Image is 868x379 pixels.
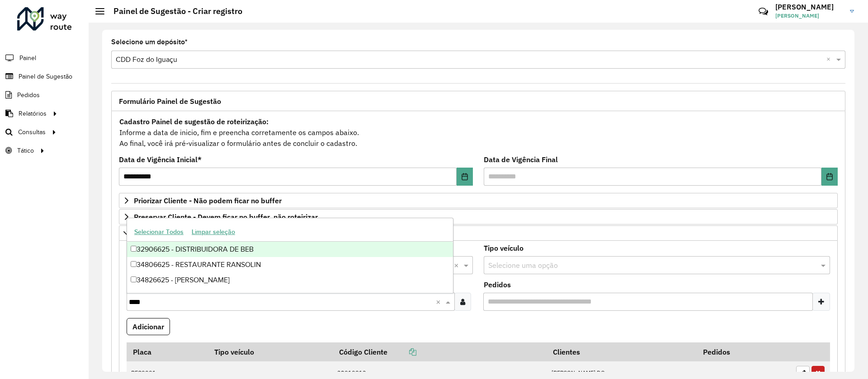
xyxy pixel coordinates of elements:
label: Pedidos [484,279,511,290]
a: Priorizar Cliente - Não podem ficar no buffer [119,193,838,208]
th: Código Cliente [333,342,547,361]
a: Cliente para Recarga [119,225,838,241]
span: Clear all [436,296,443,307]
div: 32906625 - DISTRIBUIDORA DE BEB [127,242,453,257]
a: Preservar Cliente - Devem ficar no buffer, não roteirizar [119,209,838,225]
button: Selecionar Todos [130,225,188,239]
button: Choose Date [821,168,838,186]
label: Data de Vigência Inicial [119,154,202,165]
th: Tipo veículo [208,342,333,361]
label: Data de Vigência Final [484,154,558,165]
span: Tático [17,146,34,155]
button: Limpar seleção [188,225,239,239]
label: Tipo veículo [484,243,524,253]
th: Pedidos [697,342,792,361]
span: Priorizar Cliente - Não podem ficar no buffer [134,197,282,204]
span: Relatórios [19,109,47,118]
ng-dropdown-panel: Options list [127,218,453,293]
span: Pedidos [17,90,40,100]
button: Choose Date [457,168,473,186]
div: 34806625 - RESTAURANTE RANSOLIN [127,257,453,272]
span: [PERSON_NAME] [775,12,843,20]
span: Clear all [826,54,834,65]
span: Preservar Cliente - Devem ficar no buffer, não roteirizar [134,213,318,220]
h2: Painel de Sugestão - Criar registro [104,6,242,16]
a: Contato Rápido [754,2,773,21]
th: Placa [127,342,208,361]
span: Painel [19,53,36,63]
strong: Cadastro Painel de sugestão de roteirização: [119,117,269,126]
h3: [PERSON_NAME] [775,3,843,11]
span: Consultas [18,127,46,137]
span: Formulário Painel de Sugestão [119,98,221,105]
button: Adicionar [127,318,170,335]
span: Clear all [454,260,462,271]
div: 34826625 - [PERSON_NAME] [127,272,453,288]
th: Clientes [547,342,697,361]
div: Informe a data de inicio, fim e preencha corretamente os campos abaixo. Ao final, você irá pré-vi... [119,116,838,149]
a: Copiar [387,347,416,356]
label: Selecione um depósito [111,37,188,47]
span: Painel de Sugestão [19,72,72,81]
